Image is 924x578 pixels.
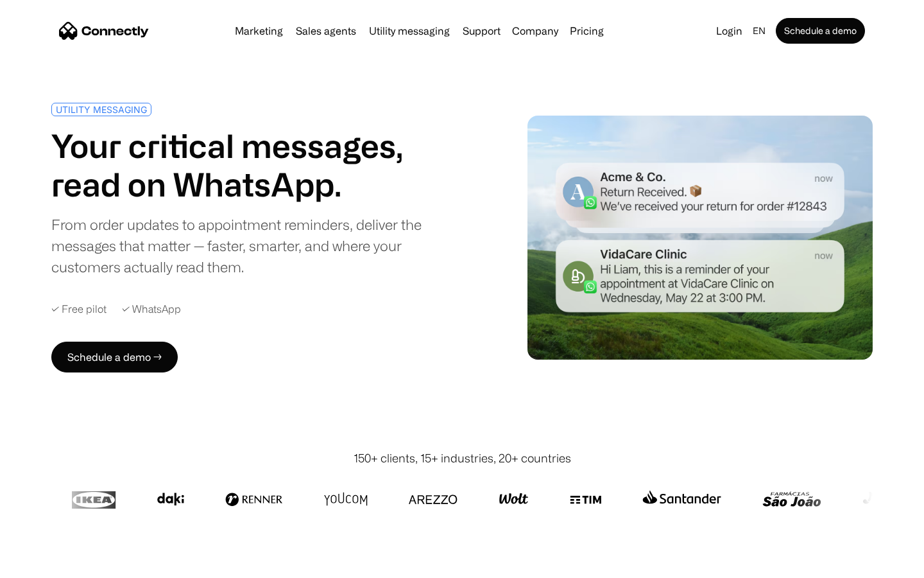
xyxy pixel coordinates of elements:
ul: Language list [26,556,77,574]
div: 150+ clients, 15+ industries, 20+ countries [354,450,571,467]
aside: Language selected: English [13,554,77,574]
div: ✓ WhatsApp [122,303,181,315]
a: Login [711,22,748,40]
a: Sales agents [291,26,361,36]
div: From order updates to appointment reminders, deliver the messages that matter — faster, smarter, ... [51,214,457,277]
div: UTILITY MESSAGING [56,105,147,114]
a: Pricing [565,26,609,36]
h1: Your critical messages, read on WhatsApp. [51,127,457,204]
a: Utility messaging [364,26,455,36]
a: Schedule a demo → [51,342,178,372]
div: ✓ Free pilot [51,303,107,315]
div: Company [512,22,558,40]
a: Marketing [230,26,288,36]
a: Support [458,26,506,36]
div: en [753,22,766,40]
a: Schedule a demo [776,18,865,44]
